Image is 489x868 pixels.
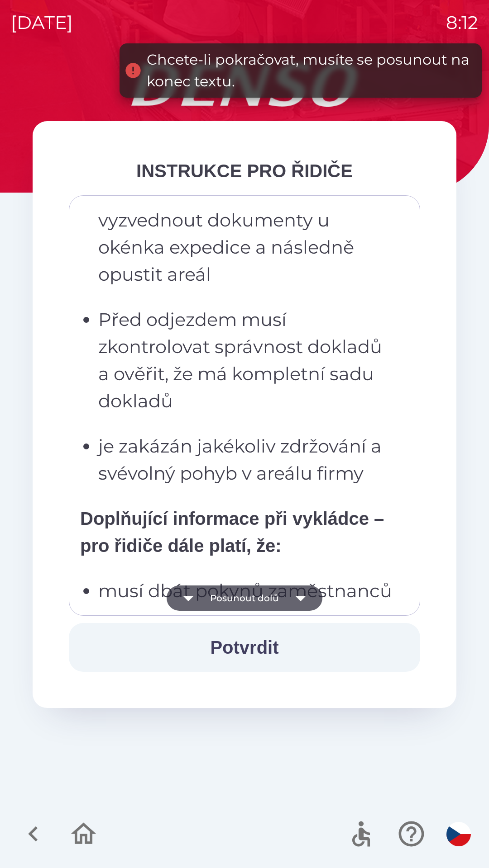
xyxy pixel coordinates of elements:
[98,152,396,288] p: po odbavení uvolnit manipulační prostor a vyzvednout dokumenty u okénka expedice a následně opust...
[446,9,478,36] p: 8:12
[69,157,420,184] div: INSTRUKCE PRO ŘIDIČE
[98,433,396,487] p: je zakázán jakékoliv zdržování a svévolný pohyb v areálu firmy
[446,822,471,846] img: cs flag
[98,577,396,632] p: musí dbát pokynů zaměstnanců skladu
[33,63,456,107] img: Logo
[69,623,420,672] button: Potvrdit
[167,585,322,611] button: Posunout dolů
[147,49,473,92] div: Chcete-li pokračovat, musíte se posunout na konec textu.
[98,306,396,415] p: Před odjezdem musí zkontrolovat správnost dokladů a ověřit, že má kompletní sadu dokladů
[11,9,73,36] p: [DATE]
[80,509,384,556] strong: Doplňující informace při vykládce – pro řidiče dále platí, že:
